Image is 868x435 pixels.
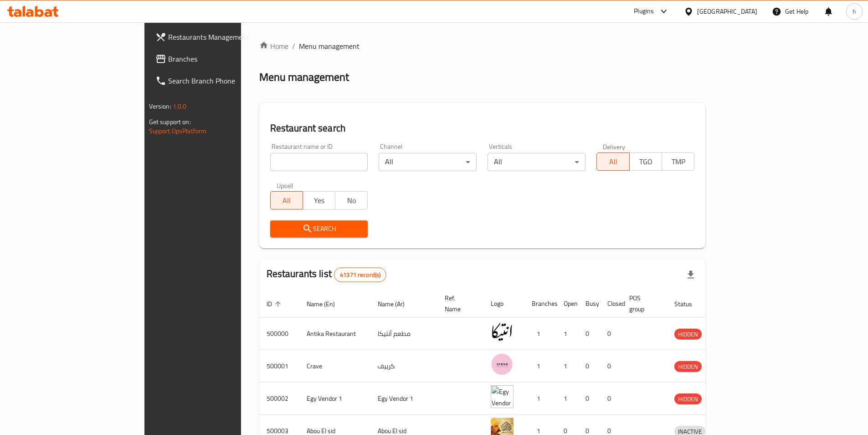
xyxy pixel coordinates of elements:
[662,152,694,171] button: TMP
[603,143,626,150] label: Delivery
[307,299,347,309] span: Name (En)
[578,350,600,383] td: 0
[578,290,600,318] th: Busy
[148,48,289,70] a: Branches
[600,350,622,383] td: 0
[596,152,629,171] button: All
[674,393,702,404] div: HIDDEN
[524,318,556,350] td: 1
[303,191,335,210] button: Yes
[379,153,477,171] div: All
[666,155,691,168] span: TMP
[556,350,578,383] td: 1
[491,353,514,376] img: Crave
[370,350,437,383] td: كرييف
[149,125,207,137] a: Support.OpsPlatform
[600,318,622,350] td: 0
[334,271,386,279] span: 41371 record(s)
[370,318,437,350] td: مطعم أنتيكا
[267,299,284,309] span: ID
[674,362,702,372] span: HIDDEN
[634,6,654,17] div: Plugins
[274,194,299,207] span: All
[168,31,282,42] span: Restaurants Management
[491,385,514,408] img: Egy Vendor 1
[600,383,622,415] td: 0
[556,383,578,415] td: 1
[270,153,368,171] input: Search for restaurant name or ID..
[292,41,295,52] li: /
[299,318,370,350] td: Antika Restaurant
[370,383,437,415] td: Egy Vendor 1
[674,329,702,340] span: HIDDEN
[491,320,514,343] img: Antika Restaurant
[674,299,704,309] span: Status
[556,290,578,318] th: Open
[378,299,416,309] span: Name (Ar)
[277,223,361,235] span: Search
[524,290,556,318] th: Branches
[299,41,360,52] span: Menu management
[524,350,556,383] td: 1
[267,267,387,282] h2: Restaurants list
[277,182,293,189] label: Upsell
[148,70,289,92] a: Search Branch Phone
[270,121,695,135] h2: Restaurant search
[149,100,171,112] span: Version:
[299,383,370,415] td: Egy Vendor 1
[629,293,656,314] span: POS group
[270,220,368,237] button: Search
[270,191,303,210] button: All
[168,75,282,86] span: Search Branch Phone
[259,41,706,52] nav: breadcrumb
[149,116,191,128] span: Get support on:
[697,6,757,16] div: [GEOGRAPHIC_DATA]
[335,191,368,210] button: No
[299,350,370,383] td: Crave
[600,290,622,318] th: Closed
[259,70,349,84] h2: Menu management
[173,100,187,112] span: 1.0.0
[524,383,556,415] td: 1
[483,290,524,318] th: Logo
[307,194,332,207] span: Yes
[578,383,600,415] td: 0
[556,318,578,350] td: 1
[674,394,702,404] span: HIDDEN
[629,152,662,171] button: TGO
[168,53,282,64] span: Branches
[488,153,586,171] div: All
[633,155,658,168] span: TGO
[148,26,289,48] a: Restaurants Management
[674,361,702,372] div: HIDDEN
[445,293,473,314] span: Ref. Name
[334,267,386,282] div: Total records count
[680,264,702,286] div: Export file
[578,318,600,350] td: 0
[853,6,856,16] span: h
[601,155,626,168] span: All
[339,194,364,207] span: No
